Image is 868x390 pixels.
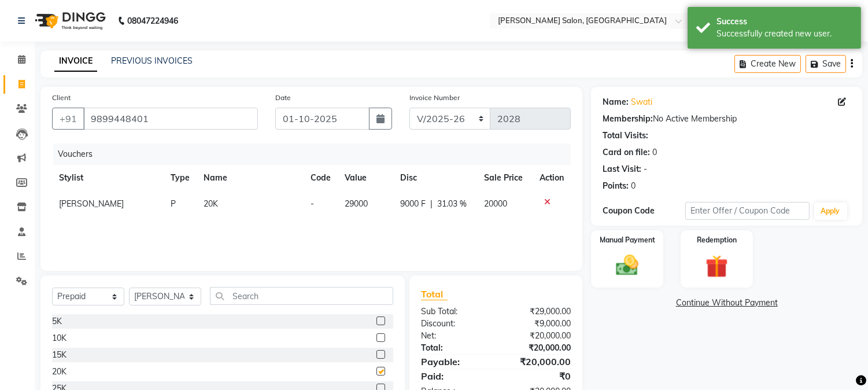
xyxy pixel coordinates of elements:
[197,165,304,191] th: Name
[631,96,652,108] a: Swati
[806,55,846,73] button: Save
[603,130,648,142] div: Total Visits:
[54,51,97,72] a: INVOICE
[644,163,647,175] div: -
[412,306,496,318] div: Sub Total:
[437,198,467,210] span: 31.03 %
[603,146,650,159] div: Card on file:
[59,198,124,209] span: [PERSON_NAME]
[603,163,641,175] div: Last Visit:
[53,144,579,165] div: Vouchers
[496,342,580,354] div: ₹20,000.00
[430,198,433,210] span: |
[496,318,580,330] div: ₹9,000.00
[345,198,368,209] span: 29000
[533,165,571,191] th: Action
[127,5,178,37] b: 08047224946
[52,349,67,361] div: 15K
[412,318,496,330] div: Discount:
[603,205,685,217] div: Coupon Code
[52,366,67,378] div: 20K
[603,180,629,192] div: Points:
[52,165,164,191] th: Stylist
[600,235,655,245] label: Manual Payment
[603,96,629,108] div: Name:
[603,113,851,125] div: No Active Membership
[685,202,809,220] input: Enter Offer / Coupon Code
[275,93,291,103] label: Date
[609,252,645,278] img: _cash.svg
[699,252,735,281] img: _gift.svg
[204,198,218,209] span: 20K
[716,16,852,28] div: Success
[52,332,67,344] div: 10K
[631,180,636,192] div: 0
[496,355,580,369] div: ₹20,000.00
[496,306,580,318] div: ₹29,000.00
[164,191,197,217] td: P
[603,113,653,125] div: Membership:
[111,56,193,66] a: PREVIOUS INVOICES
[412,369,496,383] div: Paid:
[400,198,426,210] span: 9000 F
[412,355,496,369] div: Payable:
[409,93,460,103] label: Invoice Number
[496,369,580,383] div: ₹0
[421,288,448,300] span: Total
[29,5,109,37] img: logo
[304,165,338,191] th: Code
[210,287,393,305] input: Search
[697,235,737,245] label: Redemption
[734,55,801,73] button: Create New
[412,342,496,354] div: Total:
[393,165,478,191] th: Disc
[477,165,533,191] th: Sale Price
[652,146,657,159] div: 0
[496,330,580,342] div: ₹20,000.00
[52,108,84,130] button: +91
[814,203,847,220] button: Apply
[311,198,314,209] span: -
[593,297,860,309] a: Continue Without Payment
[52,93,71,103] label: Client
[338,165,393,191] th: Value
[412,330,496,342] div: Net:
[52,315,62,328] div: 5K
[716,28,852,40] div: Successfully created new user.
[83,108,258,130] input: Search by Name/Mobile/Email/Code
[164,165,197,191] th: Type
[484,198,507,209] span: 20000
